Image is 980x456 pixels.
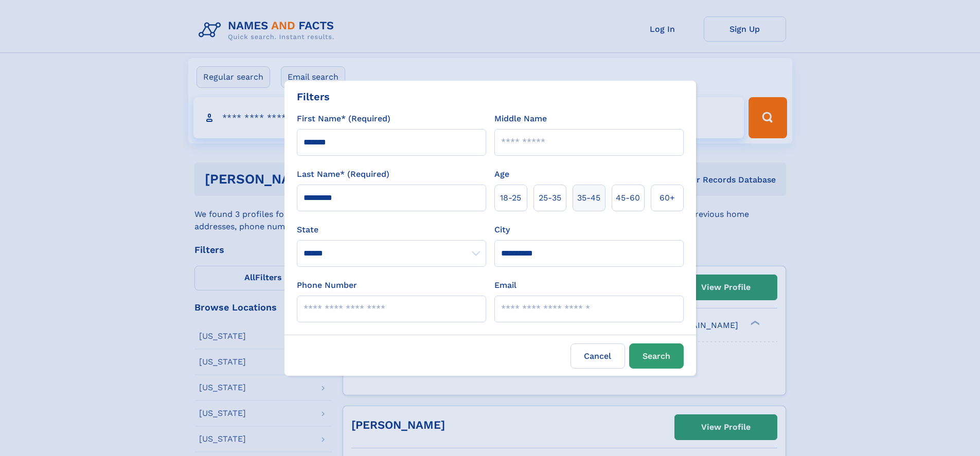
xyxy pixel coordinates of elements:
label: Cancel [571,343,625,369]
span: 60+ [660,192,675,204]
button: Search [629,343,684,369]
span: 25‑35 [539,192,561,204]
label: First Name* (Required) [297,113,390,125]
label: City [494,224,510,236]
span: 18‑25 [500,192,521,204]
label: State [297,224,486,236]
span: 35‑45 [577,192,600,204]
label: Email [494,279,516,291]
label: Age [494,168,509,180]
label: Phone Number [297,279,357,291]
label: Middle Name [494,113,547,125]
label: Last Name* (Required) [297,168,389,180]
span: 45‑60 [616,192,640,204]
div: Filters [297,89,330,104]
